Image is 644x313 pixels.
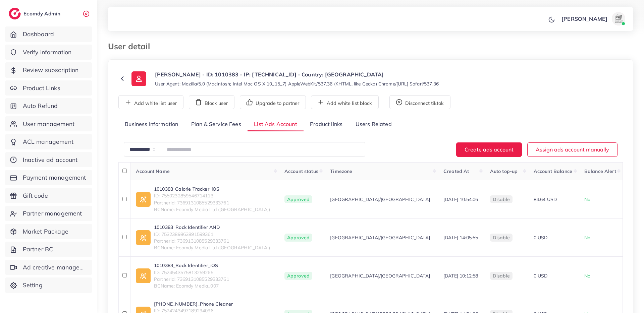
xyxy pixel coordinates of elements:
[284,168,318,174] span: Account status
[330,234,430,241] span: [GEOGRAPHIC_DATA]/[GEOGRAPHIC_DATA]
[136,268,151,283] img: ic-ad-info.7fc67b75.svg
[23,191,48,200] span: Gift code
[154,276,229,283] span: PartnerId: 7369131085529333761
[284,272,312,280] span: Approved
[23,102,58,110] span: Auto Refund
[189,95,234,109] button: Block user
[612,12,625,25] img: avatar
[534,196,557,202] span: 84.64 USD
[154,192,270,199] span: ID: 7550232859546714113
[154,283,229,289] span: BCName: Ecomdy Media_007
[584,196,590,202] span: No
[330,196,430,203] span: [GEOGRAPHIC_DATA]/[GEOGRAPHIC_DATA]
[154,231,270,238] span: ID: 7532389863891599361
[5,116,92,132] a: User management
[534,168,572,174] span: Account Balance
[443,273,478,279] span: [DATE] 10:12:58
[534,235,548,241] span: 0 USD
[5,26,92,42] a: Dashboard
[155,70,439,78] p: [PERSON_NAME] - ID: 1010383 - IP: [TECHNICAL_ID] - Country: [GEOGRAPHIC_DATA]
[23,137,73,146] span: ACL management
[584,235,590,241] span: No
[23,48,72,57] span: Verify information
[5,170,92,185] a: Payment management
[23,263,87,272] span: Ad creative management
[23,227,68,236] span: Market Package
[9,8,21,19] img: logo
[136,168,170,174] span: Account Name
[5,134,92,149] a: ACL management
[154,186,270,192] a: 1010383_Calorie Tracker_iOS
[185,117,248,132] a: Plan & Service Fees
[534,273,548,279] span: 0 USD
[108,42,155,51] h3: User detail
[5,152,92,168] a: Inactive ad account
[136,192,151,207] img: ic-ad-info.7fc67b75.svg
[9,8,62,19] a: logoEcomdy Admin
[304,117,349,132] a: Product links
[5,260,92,275] a: Ad creative management
[349,117,398,132] a: Users Related
[23,10,62,17] h2: Ecomdy Admin
[5,188,92,203] a: Gift code
[23,84,60,92] span: Product Links
[584,273,590,279] span: No
[23,245,53,254] span: Partner BC
[23,66,79,74] span: Review subscription
[561,15,607,23] p: [PERSON_NAME]
[23,30,54,39] span: Dashboard
[284,234,312,242] span: Approved
[584,168,616,174] span: Balance Alert
[311,95,379,109] button: Add white list block
[155,80,439,87] small: User Agent: Mozilla/5.0 (Macintosh; Intel Mac OS X 10_15_7) AppleWebKit/537.36 (KHTML, like Gecko...
[154,244,270,251] span: BCName: Ecomdy Media Ltd ([GEOGRAPHIC_DATA])
[493,273,510,279] span: disable
[154,199,270,206] span: PartnerId: 7369131085529333761
[5,277,92,293] a: Setting
[443,235,478,241] span: [DATE] 14:05:55
[5,242,92,257] a: Partner BC
[154,269,229,276] span: ID: 7524543575813259265
[527,142,618,157] button: Assign ads account manually
[118,117,185,132] a: Business Information
[493,196,510,202] span: disable
[443,196,478,202] span: [DATE] 10:54:06
[5,80,92,96] a: Product Links
[154,206,270,213] span: BCName: Ecomdy Media Ltd ([GEOGRAPHIC_DATA])
[456,142,522,157] button: Create ads account
[330,168,352,174] span: Timezone
[118,95,183,109] button: Add white list user
[136,230,151,245] img: ic-ad-info.7fc67b75.svg
[154,238,270,244] span: PartnerId: 7369131085529333761
[389,95,450,109] button: Disconnect tiktok
[154,301,233,307] a: [PHONE_NUMBER]_Phone Cleaner
[330,272,430,279] span: [GEOGRAPHIC_DATA]/[GEOGRAPHIC_DATA]
[154,262,229,269] a: 1010383_Rock Identifier_iOS
[558,12,628,25] a: [PERSON_NAME]avatar
[131,71,146,86] img: ic-user-info.36bf1079.svg
[5,98,92,114] a: Auto Refund
[490,168,518,174] span: Auto top-up
[493,235,510,241] span: disable
[5,62,92,78] a: Review subscription
[5,224,92,239] a: Market Package
[154,224,270,231] a: 1010383_Rock Identifier AND
[284,195,312,203] span: Approved
[240,95,306,109] button: Upgrade to partner
[23,209,82,218] span: Partner management
[23,155,78,164] span: Inactive ad account
[5,206,92,221] a: Partner management
[23,120,74,128] span: User management
[248,117,304,132] a: List Ads Account
[23,173,86,182] span: Payment management
[23,281,43,290] span: Setting
[443,168,469,174] span: Created At
[5,45,92,60] a: Verify information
